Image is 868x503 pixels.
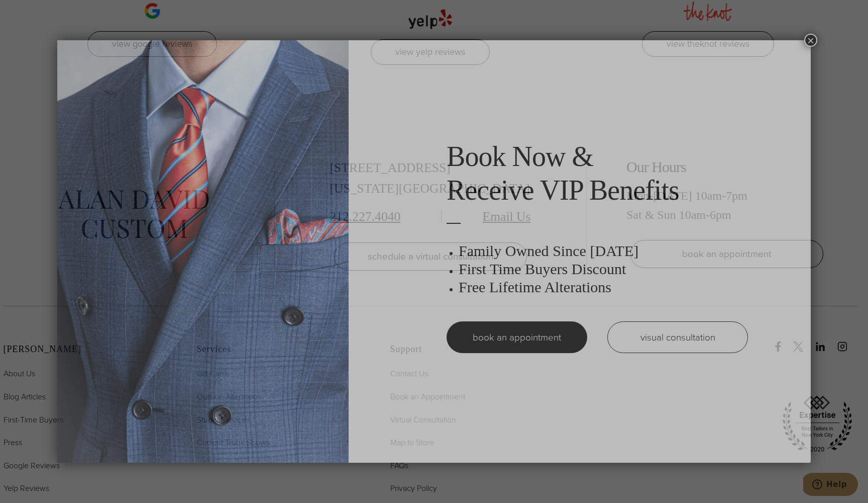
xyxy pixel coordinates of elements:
[607,321,748,353] a: visual consultation
[23,7,44,16] span: Help
[459,278,748,296] h3: Free Lifetime Alterations
[447,321,587,353] a: book an appointment
[804,34,817,47] button: Close
[459,242,748,260] h3: Family Owned Since [DATE]
[459,260,748,278] h3: First Time Buyers Discount
[447,140,748,207] h2: Book Now & Receive VIP Benefits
